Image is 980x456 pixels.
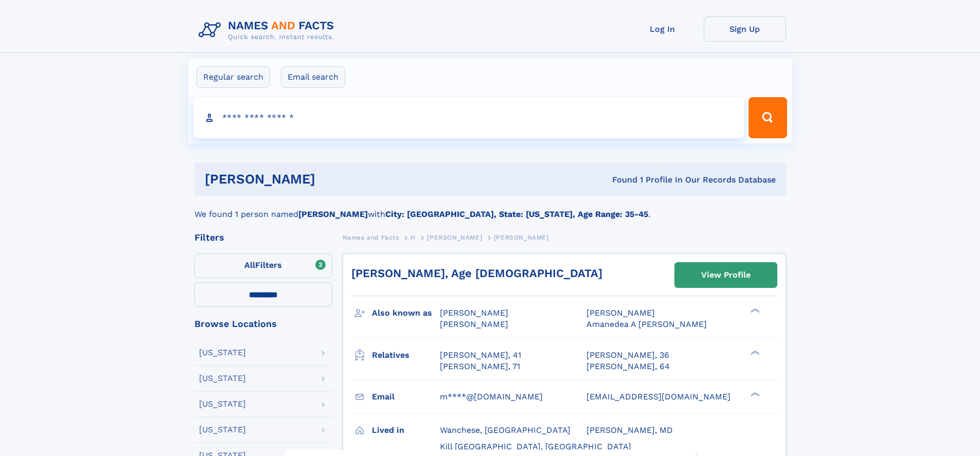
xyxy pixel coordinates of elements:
[427,231,482,244] a: [PERSON_NAME]
[193,97,744,138] input: search input
[372,388,440,406] h3: Email
[343,231,399,244] a: Names and Facts
[199,426,246,434] div: [US_STATE]
[194,233,332,242] div: Filters
[411,231,416,244] a: H
[464,174,776,186] div: Found 1 Profile In Our Records Database
[586,350,669,361] a: [PERSON_NAME], 36
[244,260,255,270] span: All
[298,209,368,219] b: [PERSON_NAME]
[194,319,332,329] div: Browse Locations
[586,319,707,329] span: Amanedea A [PERSON_NAME]
[199,374,246,382] div: [US_STATE]
[748,349,760,356] div: ❯
[199,400,246,408] div: [US_STATE]
[748,307,760,314] div: ❯
[440,308,508,318] span: [PERSON_NAME]
[440,350,521,361] a: [PERSON_NAME], 41
[440,319,508,329] span: [PERSON_NAME]
[194,196,786,221] div: We found 1 person named with .
[586,361,670,372] a: [PERSON_NAME], 64
[586,392,730,402] span: [EMAIL_ADDRESS][DOMAIN_NAME]
[748,391,760,397] div: ❯
[197,66,270,88] label: Regular search
[351,267,602,280] a: [PERSON_NAME], Age [DEMOGRAPHIC_DATA]
[372,346,440,364] h3: Relatives
[440,442,631,451] span: Kill [GEOGRAPHIC_DATA], [GEOGRAPHIC_DATA]
[411,234,416,241] span: H
[701,263,751,287] div: View Profile
[586,308,655,318] span: [PERSON_NAME]
[440,361,520,372] a: [PERSON_NAME], 71
[194,253,332,278] label: Filters
[586,425,673,435] span: [PERSON_NAME], MD
[749,97,787,138] button: Search Button
[621,16,704,42] a: Log In
[427,234,482,241] span: [PERSON_NAME]
[205,173,464,186] h1: [PERSON_NAME]
[194,16,343,44] img: Logo Names and Facts
[199,349,246,357] div: [US_STATE]
[372,304,440,322] h3: Also known as
[281,66,345,88] label: Email search
[675,263,777,287] a: View Profile
[494,234,549,241] span: [PERSON_NAME]
[440,425,571,435] span: Wanchese, [GEOGRAPHIC_DATA]
[372,422,440,439] h3: Lived in
[385,209,648,219] b: City: [GEOGRAPHIC_DATA], State: [US_STATE], Age Range: 35-45
[704,16,786,42] a: Sign Up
